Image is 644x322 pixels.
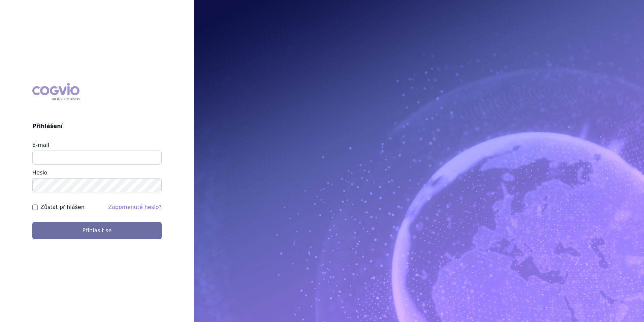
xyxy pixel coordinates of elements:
div: COGVIO [32,83,79,101]
h2: Přihlášení [32,122,162,130]
label: Heslo [32,169,47,176]
button: Přihlásit se [32,222,162,239]
a: Zapomenuté heslo? [108,204,162,210]
label: Zůstat přihlášen [40,203,85,211]
label: E-mail [32,142,49,148]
